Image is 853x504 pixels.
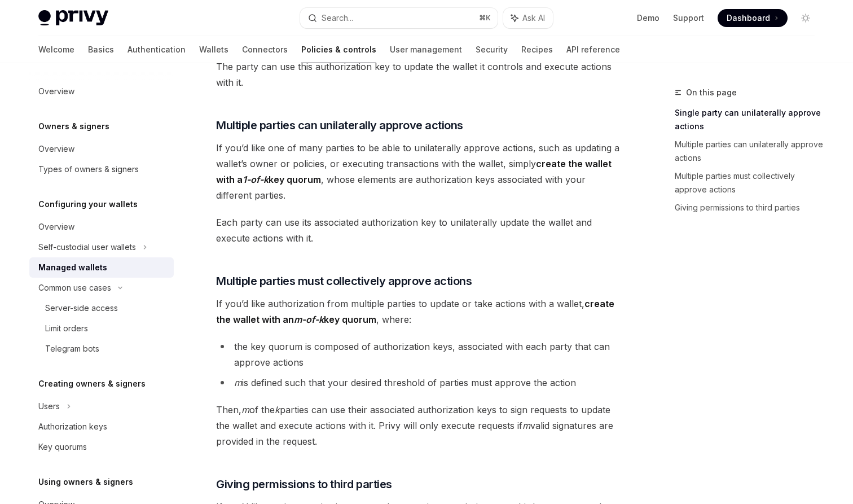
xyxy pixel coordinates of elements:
a: Basics [88,36,114,63]
span: Dashboard [727,12,770,24]
a: Policies & controls [301,36,376,63]
a: Connectors [242,36,288,63]
a: User management [390,36,462,63]
span: The party can use this authorization key to update the wallet it controls and execute actions wit... [216,59,623,90]
a: Recipes [521,36,553,63]
li: the key quorum is composed of authorization keys, associated with each party that can approve act... [216,339,623,370]
a: Overview [29,217,174,237]
span: Then, of the parties can use their associated authorization keys to sign requests to update the w... [216,402,623,449]
div: Types of owners & signers [38,163,139,176]
span: If you’d like one of many parties to be able to unilaterally approve actions, such as updating a ... [216,140,623,203]
button: Toggle dark mode [797,9,815,27]
div: Self-custodial user wallets [38,240,136,254]
em: m [234,377,242,388]
em: m [241,404,249,415]
a: Types of owners & signers [29,159,174,179]
a: Support [673,12,704,24]
span: ⌘ K [479,14,491,23]
div: Server-side access [45,301,118,315]
h5: Owners & signers [38,120,109,133]
a: Authorization keys [29,417,174,437]
span: If you’d like authorization from multiple parties to update or take actions with a wallet, , where: [216,296,623,327]
span: Multiple parties must collectively approve actions [216,273,472,289]
button: Search...⌘K [300,8,498,28]
h5: Using owners & signers [38,475,133,489]
div: Overview [38,85,74,98]
a: Giving permissions to third parties [675,199,824,217]
div: Overview [38,142,74,156]
a: Limit orders [29,318,174,339]
div: Users [38,400,60,413]
a: Key quorums [29,437,174,457]
a: Single party can unilaterally approve actions [675,104,824,135]
div: Overview [38,220,74,234]
h5: Creating owners & signers [38,377,146,391]
li: is defined such that your desired threshold of parties must approve the action [216,375,623,391]
div: Key quorums [38,440,87,454]
div: Limit orders [45,322,88,335]
a: Security [476,36,508,63]
img: light logo [38,10,108,26]
a: API reference [566,36,620,63]
div: Common use cases [38,281,111,295]
em: 1-of-k [243,174,269,185]
div: Managed wallets [38,261,107,274]
em: m-of-k [294,314,324,325]
div: Search... [322,11,353,25]
a: Server-side access [29,298,174,318]
a: Overview [29,81,174,102]
a: Multiple parties must collectively approve actions [675,167,824,199]
span: Giving permissions to third parties [216,476,392,492]
div: Telegram bots [45,342,99,356]
a: Overview [29,139,174,159]
em: m [522,420,530,431]
span: On this page [686,86,737,99]
a: Dashboard [718,9,788,27]
span: Multiple parties can unilaterally approve actions [216,117,463,133]
a: Welcome [38,36,74,63]
span: Each party can use its associated authorization key to unilaterally update the wallet and execute... [216,214,623,246]
em: k [275,404,280,415]
a: Telegram bots [29,339,174,359]
a: Multiple parties can unilaterally approve actions [675,135,824,167]
button: Ask AI [503,8,553,28]
span: Ask AI [522,12,545,24]
div: Authorization keys [38,420,107,433]
a: Wallets [199,36,228,63]
a: Authentication [127,36,186,63]
a: Managed wallets [29,257,174,278]
h5: Configuring your wallets [38,198,138,211]
a: Demo [637,12,659,24]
